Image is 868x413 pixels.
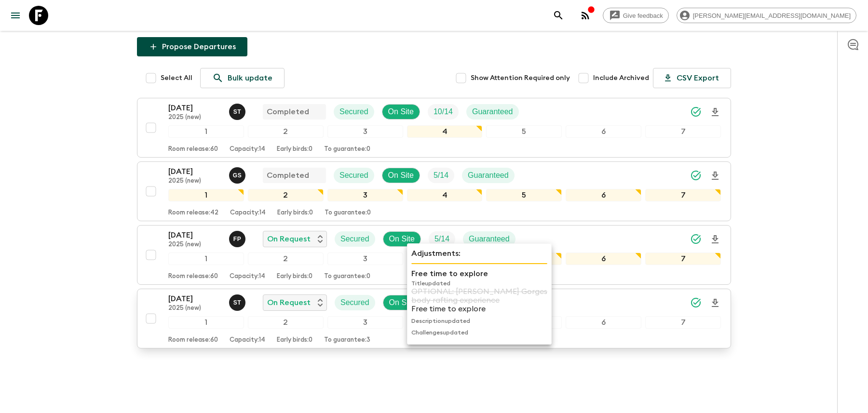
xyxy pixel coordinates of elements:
svg: Synced Successfully [690,170,702,181]
p: On Site [388,106,414,118]
p: S T [233,299,242,306]
div: 1 [168,253,244,265]
p: Early birds: 0 [277,336,312,344]
div: 7 [645,189,721,201]
svg: Synced Successfully [690,297,702,308]
svg: Download Onboarding [709,234,721,245]
p: [DATE] [168,102,221,114]
div: 5 [486,189,562,201]
div: 1 [168,316,244,329]
div: 2 [248,189,324,201]
p: Capacity: 14 [230,336,265,344]
p: To guarantee: 0 [324,146,370,153]
p: 2025 (new) [168,114,221,121]
span: Include Archived [593,73,649,83]
p: Description updated [411,317,547,325]
p: Capacity: 14 [230,146,265,153]
p: Adjustments: [411,248,547,259]
div: 1 [168,125,244,138]
p: On Site [388,170,414,181]
p: [DATE] [168,166,221,177]
p: Room release: 42 [168,209,218,217]
p: 2025 (new) [168,177,221,185]
p: Secured [340,297,369,308]
p: Completed [267,170,309,181]
div: 6 [566,316,641,329]
div: Trip Fill [428,104,459,120]
div: 6 [566,189,641,201]
button: search adventures [549,6,568,25]
p: To guarantee: 0 [325,209,371,217]
button: CSV Export [653,68,731,88]
div: 3 [327,125,403,138]
p: 5 / 14 [434,170,448,181]
p: Completed [267,106,309,118]
div: 3 [327,253,403,265]
button: menu [6,6,25,25]
p: Secured [340,233,369,245]
svg: Download Onboarding [709,107,721,118]
div: 2 [248,125,324,138]
span: Give feedback [618,12,668,19]
p: Early birds: 0 [277,146,312,153]
p: On Site [389,233,415,245]
p: Capacity: 14 [230,209,266,217]
p: Bulk update [228,72,272,84]
p: Title updated [411,280,547,287]
div: 6 [566,253,641,265]
p: OPTIONAL: [PERSON_NAME] Gorges body rafting experience [411,287,547,305]
p: Secured [339,106,368,118]
p: Challenges updated [411,329,547,336]
div: 7 [645,253,721,265]
span: Gianluca Savarino [229,170,247,178]
span: Federico Poletti [229,234,247,241]
p: 10 / 14 [434,106,453,118]
p: Capacity: 14 [230,273,265,280]
p: Guaranteed [472,106,513,118]
p: 5 / 14 [434,233,449,245]
p: [DATE] [168,229,221,241]
p: 2025 (new) [168,241,221,249]
p: On Request [267,297,311,308]
div: 7 [645,316,721,329]
span: Show Attention Required only [471,73,570,83]
p: Room release: 60 [168,146,218,153]
div: 1 [168,189,244,201]
div: 2 [248,316,324,329]
p: [DATE] [168,293,221,305]
span: Simona Timpanaro [229,107,247,114]
p: 2025 (new) [168,305,221,312]
p: Early birds: 0 [277,273,312,280]
p: On Request [267,233,311,245]
p: To guarantee: 0 [324,273,370,280]
span: [PERSON_NAME][EMAIL_ADDRESS][DOMAIN_NAME] [688,12,856,19]
span: Simona Timpanaro [229,297,247,305]
div: Trip Fill [429,231,455,247]
p: Free time to explore [411,305,547,313]
p: On Site [389,297,415,308]
p: Free time to explore [411,268,547,280]
div: 4 [407,125,483,138]
div: 2 [248,253,324,265]
p: Secured [339,170,368,181]
svg: Synced Successfully [690,106,702,118]
p: F P [233,235,242,243]
svg: Synced Successfully [690,233,702,245]
div: 5 [486,125,562,138]
div: 4 [407,189,483,201]
p: Early birds: 0 [277,209,313,217]
p: Guaranteed [469,233,510,245]
div: 3 [327,316,403,329]
svg: Download Onboarding [709,297,721,309]
p: Room release: 60 [168,336,218,344]
p: To guarantee: 3 [324,336,370,344]
p: Room release: 60 [168,273,218,280]
span: Select All [161,73,192,83]
svg: Download Onboarding [709,170,721,182]
div: 7 [645,125,721,138]
div: 6 [566,125,641,138]
div: 3 [327,189,403,201]
div: Trip Fill [428,168,454,183]
p: Guaranteed [468,170,509,181]
button: Propose Departures [137,37,247,56]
